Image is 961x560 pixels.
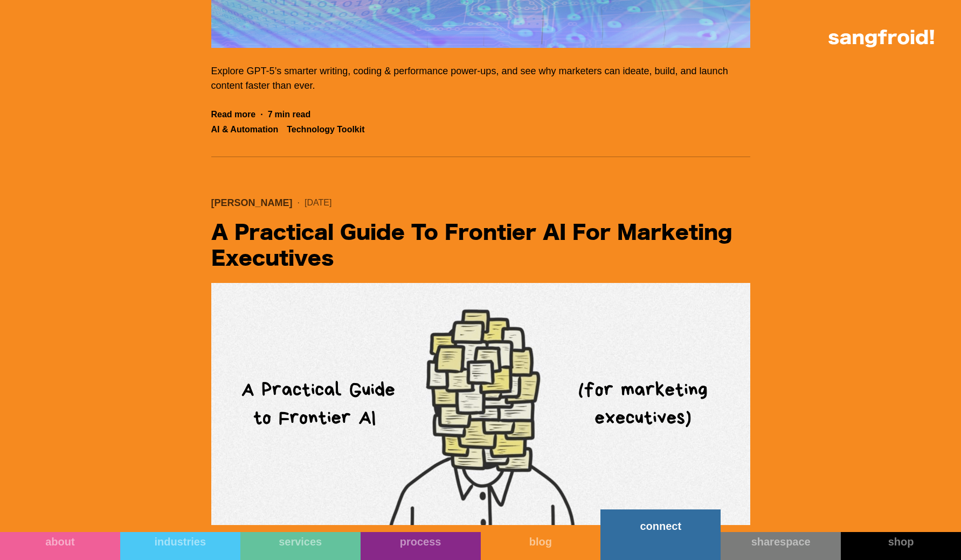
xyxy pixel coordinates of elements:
[721,532,841,560] a: sharespace
[240,535,361,548] div: services
[287,124,364,135] div: Technology Toolkit
[211,221,750,272] h2: A Practical Guide to Frontier AI for Marketing Executives
[305,197,331,208] div: [DATE]
[120,532,240,560] a: industries
[721,535,841,548] div: sharespace
[211,219,750,272] a: A Practical Guide to Frontier AI for Marketing Executives
[275,109,311,120] div: min read
[293,197,305,208] div: ·
[120,535,240,548] div: industries
[481,535,601,548] div: blog
[240,532,361,560] a: services
[361,535,481,548] div: process
[419,203,451,209] a: privacy policy
[268,109,273,120] div: 7
[841,532,961,560] a: shop
[211,109,256,120] div: Read more
[600,520,721,533] div: connect
[211,197,293,208] div: [PERSON_NAME]
[481,532,601,560] a: blog
[600,509,721,560] a: connect
[211,124,279,135] div: AI & Automation
[841,535,961,548] div: shop
[211,197,750,208] a: [PERSON_NAME]·[DATE]
[255,109,267,120] div: ·
[211,64,750,93] p: Explore GPT-5’s smarter writing, coding & performance power-ups, and see why marketers can ideate...
[211,109,311,120] a: Read more·7min read
[211,283,750,525] img: executive with sticky notes all over his face
[828,30,934,47] img: logo
[361,532,481,560] a: process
